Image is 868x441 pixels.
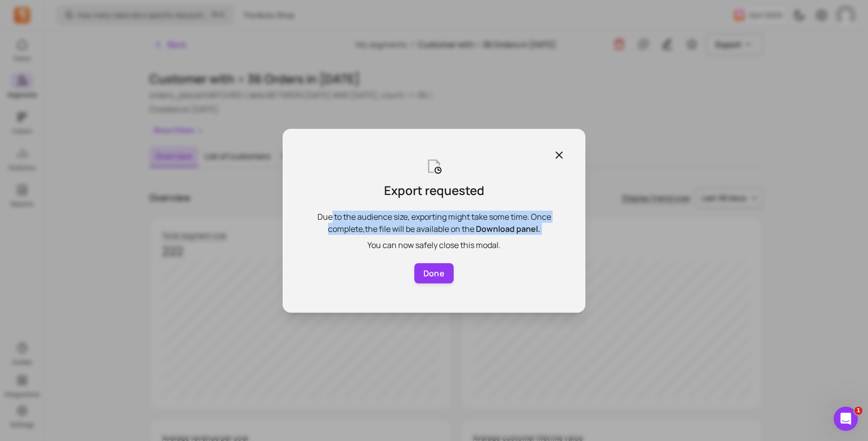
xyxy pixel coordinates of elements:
button: Done [414,263,454,283]
p: Export requested [384,182,484,199]
span: Download panel. [476,223,540,234]
span: 1 [854,407,862,415]
p: You can now safely close this modal. [303,239,565,251]
p: Due to the audience size, exporting might take some time. Once complete, the file will be availab... [303,211,565,235]
iframe: Intercom live chat [834,407,858,431]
